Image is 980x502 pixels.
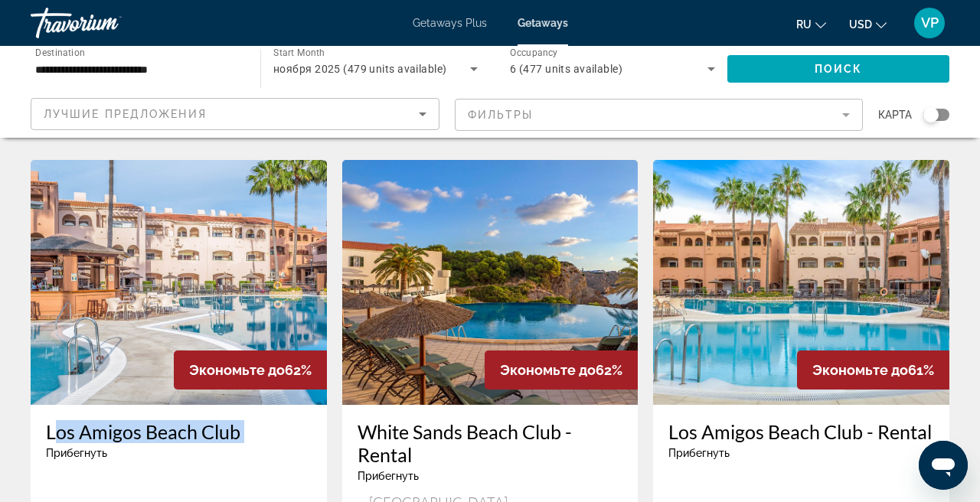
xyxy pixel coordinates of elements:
img: 1979O01X.jpg [31,160,327,405]
iframe: Кнопка для запуску вікна повідомлень [919,441,968,490]
span: VP [921,15,939,31]
a: Los Amigos Beach Club [46,420,312,443]
span: Экономьте до [189,362,285,378]
span: Прибегнуть [668,447,730,459]
mat-select: Sort by [44,105,426,123]
span: 6 (477 units available) [510,63,622,75]
span: Прибегнуть [358,470,419,482]
div: 62% [485,350,638,390]
img: ii_lo21.jpg [653,160,949,405]
span: Прибегнуть [46,447,107,459]
span: Экономьте до [812,362,908,378]
span: ru [796,18,812,31]
button: Change currency [849,13,887,35]
a: Getaways Plus [413,17,487,29]
img: ii_wi21.jpg [342,160,639,405]
span: Поиск [815,63,863,75]
span: USD [849,18,872,31]
span: Start Month [273,47,325,58]
span: Экономьте до [500,362,596,378]
span: ноября 2025 (479 units available) [273,63,446,75]
span: карта [878,104,912,125]
button: Change language [796,13,826,35]
button: Поиск [727,55,949,83]
a: Los Amigos Beach Club - Rental [668,420,934,443]
button: User Menu [910,7,949,39]
div: 62% [174,350,327,390]
span: Лучшие предложения [44,108,207,120]
a: Travorium [31,3,184,43]
a: White Sands Beach Club - Rental [358,420,623,466]
span: Destination [35,47,85,57]
a: Getaways [518,17,568,29]
div: 61% [797,350,949,390]
button: Filter [455,98,864,132]
span: Occupancy [510,47,558,58]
